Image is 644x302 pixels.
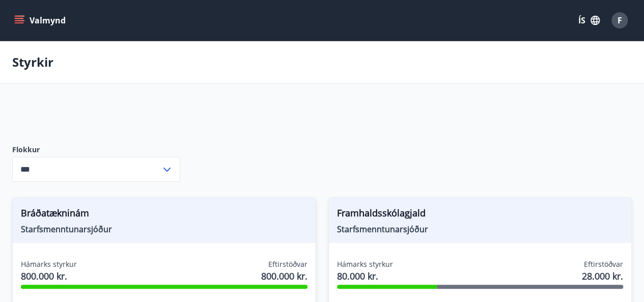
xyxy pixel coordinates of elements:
[21,269,77,283] span: 800.000 kr.
[582,269,623,283] span: 28.000 kr.
[337,269,393,283] span: 80.000 kr.
[268,259,307,269] span: Eftirstöðvar
[12,53,53,71] p: Styrkir
[12,145,180,155] label: Flokkur
[337,259,393,269] span: Hámarks styrkur
[337,206,624,224] span: Framhaldsskólagjald
[21,259,77,269] span: Hámarks styrkur
[584,259,623,269] span: Eftirstöðvar
[607,8,632,33] button: F
[261,269,307,283] span: 800.000 kr.
[618,15,622,26] span: F
[12,11,70,30] button: menu
[573,11,605,30] button: ÍS
[337,224,624,235] span: Starfsmenntunarsjóður
[21,206,307,224] span: Bráðatækninám
[21,224,307,235] span: Starfsmenntunarsjóður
